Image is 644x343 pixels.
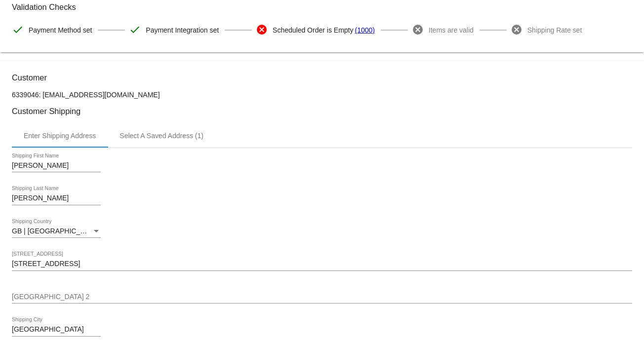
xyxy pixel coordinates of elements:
input: Shipping Last Name [12,194,101,202]
mat-icon: check [129,24,141,36]
mat-icon: cancel [511,24,523,36]
h3: Customer [12,73,632,82]
span: Items are valid [429,20,474,40]
h3: Validation Checks [12,2,632,12]
input: Shipping City [12,326,101,334]
a: (1000) [355,20,374,40]
span: Payment Integration set [146,20,219,40]
input: Shipping First Name [12,162,101,170]
mat-icon: cancel [412,24,424,36]
span: Payment Method set [29,20,92,40]
mat-select: Shipping Country [12,228,101,235]
span: Scheduled Order is Empty [273,20,353,40]
mat-icon: cancel [256,24,268,36]
span: GB | [GEOGRAPHIC_DATA] and [GEOGRAPHIC_DATA] [12,227,187,235]
input: Shipping Street 2 [12,293,632,301]
p: 6339046: [EMAIL_ADDRESS][DOMAIN_NAME] [12,91,632,99]
div: Select A Saved Address (1) [120,132,203,140]
input: Shipping Street 1 [12,260,632,268]
span: Shipping Rate set [527,20,582,40]
mat-icon: check [12,24,24,36]
h3: Customer Shipping [12,107,632,116]
div: Enter Shipping Address [24,132,96,140]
